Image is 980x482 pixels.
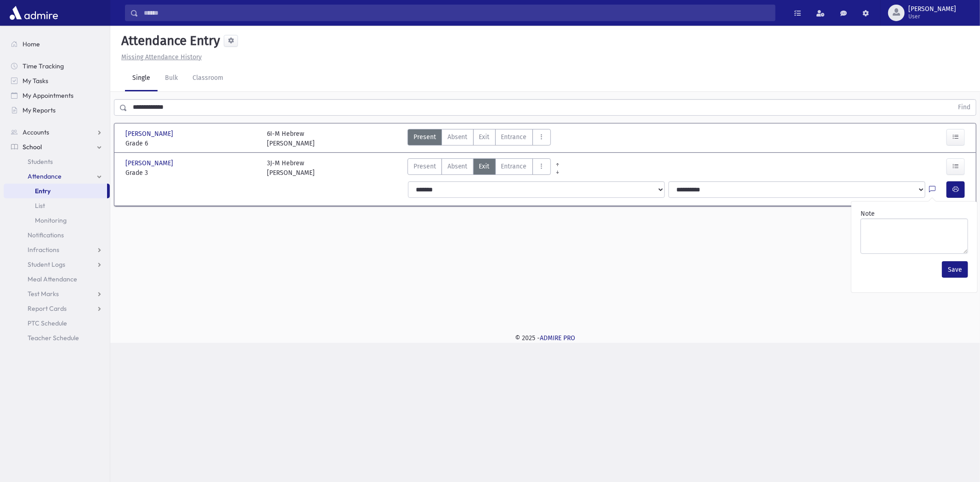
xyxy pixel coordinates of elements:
div: AttTypes [408,129,551,148]
span: My Reports [23,106,56,114]
span: [PERSON_NAME] [125,158,175,168]
a: Single [125,66,158,91]
a: Infractions [4,242,110,257]
span: Absent [448,162,468,171]
span: PTC Schedule [28,319,67,327]
span: Time Tracking [23,62,64,70]
span: Teacher Schedule [28,334,79,342]
a: ADMIRE PRO [540,334,575,342]
a: School [4,140,110,154]
a: List [4,198,110,213]
a: Meal Attendance [4,272,110,286]
div: © 2025 - [125,333,965,343]
input: Search [138,5,775,21]
a: Students [4,154,110,169]
span: Students [28,157,53,166]
span: Present [414,162,436,171]
span: My Tasks [23,77,48,85]
span: [PERSON_NAME] [908,6,956,13]
span: [PERSON_NAME] [125,129,175,139]
span: School [23,143,42,151]
a: Classroom [185,66,231,91]
img: AdmirePro [7,4,60,22]
div: AttTypes [408,158,551,178]
a: Entry [4,184,107,198]
span: Attendance [28,172,62,180]
span: Grade 3 [125,168,258,178]
span: List [35,202,45,210]
a: Notifications [4,228,110,242]
span: Exit [479,132,490,142]
a: Report Cards [4,301,110,316]
a: Student Logs [4,257,110,272]
span: Entrance [501,132,527,142]
a: Monitoring [4,213,110,228]
div: 3J-M Hebrew [PERSON_NAME] [267,158,315,178]
span: Accounts [23,128,49,136]
span: Entry [35,187,51,195]
span: My Appointments [23,91,74,100]
span: Home [23,40,40,48]
a: Attendance [4,169,110,184]
a: Teacher Schedule [4,331,110,345]
a: My Appointments [4,88,110,103]
a: Time Tracking [4,59,110,73]
span: Monitoring [35,216,67,224]
span: Student Logs [28,260,65,269]
span: Infractions [28,246,59,254]
span: Exit [479,162,490,171]
span: Test Marks [28,290,59,298]
a: Home [4,37,110,51]
h5: Attendance Entry [118,33,220,49]
a: Accounts [4,125,110,140]
button: Find [952,100,976,115]
span: Report Cards [28,304,67,313]
span: Meal Attendance [28,275,77,283]
span: User [908,13,956,20]
a: Test Marks [4,286,110,301]
a: Missing Attendance History [118,53,202,61]
label: Note [861,209,875,219]
span: Entrance [501,162,527,171]
span: Present [414,132,436,142]
button: Save [942,261,968,278]
u: Missing Attendance History [121,53,202,61]
span: Grade 6 [125,139,258,148]
span: Absent [448,132,468,142]
a: My Tasks [4,73,110,88]
div: 6I-M Hebrew [PERSON_NAME] [267,129,315,148]
a: My Reports [4,103,110,118]
a: Bulk [158,66,185,91]
a: PTC Schedule [4,316,110,331]
span: Notifications [28,231,64,239]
